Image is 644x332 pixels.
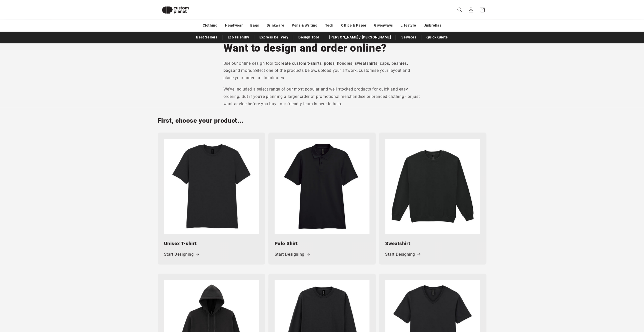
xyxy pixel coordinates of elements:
[223,61,408,73] strong: create custom t-shirts, polos, hoodies, sweatshirts, caps, beanies, bags
[223,60,421,82] p: Use our online design tool to and more. Select one of the products below, upload your artwork, cu...
[341,21,366,30] a: Office & Paper
[325,21,333,30] a: Tech
[194,33,220,42] a: Best Sellers
[158,117,244,125] h2: First, choose your product...
[223,41,421,55] h2: Want to design and order online?
[164,240,259,247] h3: Unisex T-shirt
[385,240,480,247] h3: Sweatshirt
[385,251,420,258] a: Start Designing
[225,21,243,30] a: Headwear
[424,21,441,30] a: Umbrellas
[164,139,259,234] img: Softstyle™ adult ringspun t-shirt
[250,21,259,30] a: Bags
[203,21,218,30] a: Clothing
[275,251,309,258] a: Start Designing
[399,33,419,42] a: Services
[454,4,465,15] summary: Search
[275,240,369,247] h3: Polo Shirt
[164,251,199,258] a: Start Designing
[225,33,252,42] a: Eco Friendly
[296,33,322,42] a: Design Tool
[158,2,193,18] img: Custom Planet
[424,33,450,42] a: Quick Quote
[559,277,644,332] iframe: Chat Widget
[275,139,369,234] img: Softstyle™ adult double piqué polo
[385,139,480,234] img: Heavy Blend adult crew neck sweatshirt
[327,33,393,42] a: [PERSON_NAME] / [PERSON_NAME]
[401,21,416,30] a: Lifestyle
[374,21,393,30] a: Giveaways
[267,21,284,30] a: Drinkware
[292,21,317,30] a: Pens & Writing
[223,86,421,107] p: We've included a select range of our most popular and well stocked products for quick and easy or...
[257,33,291,42] a: Express Delivery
